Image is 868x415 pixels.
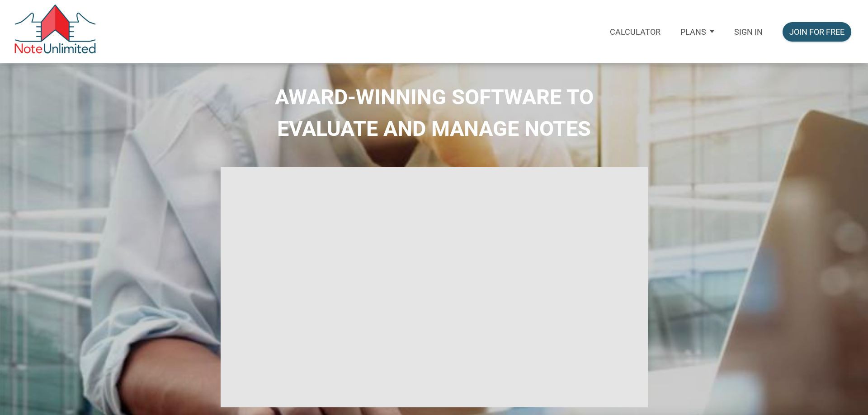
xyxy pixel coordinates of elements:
p: Plans [680,27,706,37]
button: Join for free [783,22,851,42]
div: Join for free [789,26,844,38]
p: Sign in [734,27,763,37]
p: Calculator [610,27,660,37]
iframe: NoteUnlimited [221,167,648,407]
button: Plans [670,15,724,48]
a: Sign in [724,15,773,48]
a: Join for free [773,15,861,48]
a: Calculator [600,15,670,48]
h2: AWARD-WINNING SOFTWARE TO EVALUATE AND MANAGE NOTES [7,81,861,145]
